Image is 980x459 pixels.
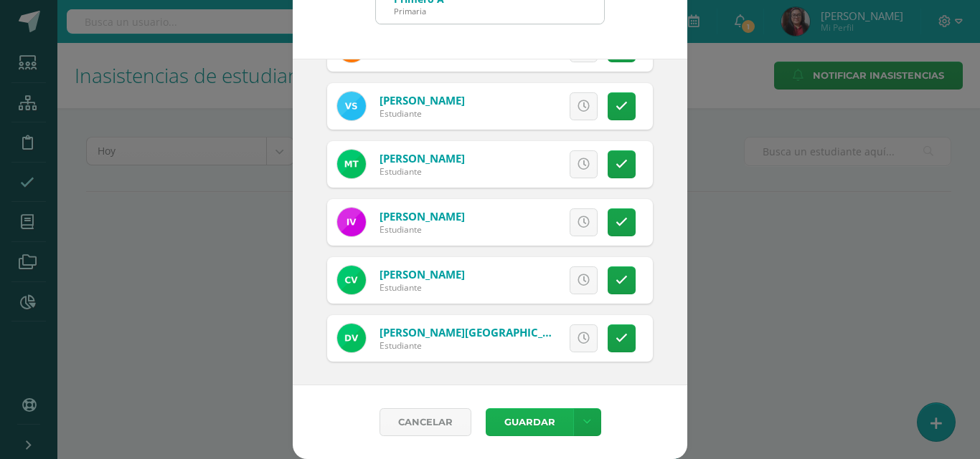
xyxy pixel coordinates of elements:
a: [PERSON_NAME] [380,209,465,223]
a: [PERSON_NAME] [380,93,465,107]
a: [PERSON_NAME][GEOGRAPHIC_DATA] [380,325,575,339]
div: Estudiante [380,223,465,236]
img: 140515a1fc36eb2b900fda978b402fe4.png [337,266,366,294]
div: Primaria [394,6,444,16]
div: Estudiante [380,281,465,294]
button: Guardar [486,408,573,436]
div: Estudiante [380,339,552,352]
div: Estudiante [380,107,465,120]
img: 45d191bcbb0a0d78d2c535ab1816ca7c.png [337,208,366,236]
img: 4c50dd057610852454617fbe13317ea1.png [337,324,366,352]
a: [PERSON_NAME] [380,151,465,165]
img: d537f81b382f4256b37249b339f0cf73.png [337,150,366,178]
a: [PERSON_NAME] [380,267,465,281]
div: Estudiante [380,165,465,178]
img: 329c2dfec51f7f48d5b552e0a4c33bd4.png [337,92,366,120]
a: Cancelar [380,408,471,436]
